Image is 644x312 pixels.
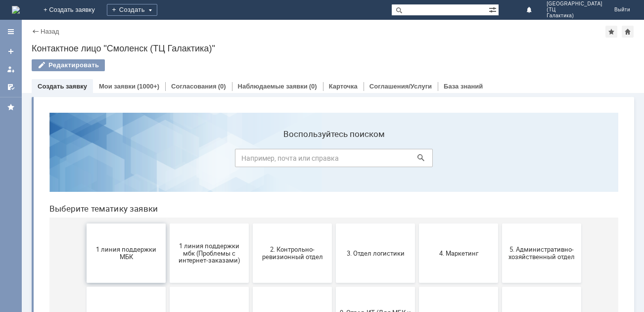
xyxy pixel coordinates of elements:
[32,44,634,53] div: Контактное лицо "Смоленск (ТЦ Галактика)"
[99,83,136,90] a: Мои заявки
[131,271,204,278] span: Отдел-ИТ (Офис)
[218,83,226,90] div: (0)
[211,119,290,178] button: 2. Контрольно-ревизионный отдел
[107,4,157,16] div: Создать
[131,208,204,215] span: 7. Служба безопасности
[3,44,19,59] a: Создать заявку
[297,271,370,278] span: Франчайзинг
[547,1,602,7] span: [GEOGRAPHIC_DATA]
[369,83,432,90] a: Соглашения/Услуги
[605,26,617,38] div: Добавить в избранное
[211,182,290,241] button: 8. Отдел качества
[38,83,87,90] a: Создать заявку
[214,208,287,215] span: 8. Отдел качества
[48,267,121,282] span: Отдел-ИТ (Битрикс24 и CRM)
[380,267,454,282] span: Это соглашение не активно!
[377,182,457,241] button: Бухгалтерия (для мбк)
[463,264,537,286] span: [PERSON_NAME]. Услуги ИТ для МБК (оформляет L1)
[460,119,540,178] button: 5. Административно-хозяйственный отдел
[297,204,370,219] span: 9. Отдел-ИТ (Для МБК и Пекарни)
[128,245,207,305] button: Отдел-ИТ (Офис)
[45,182,124,241] button: 6. Закупки
[48,141,121,156] span: 1 линия поддержки МБК
[622,26,634,38] div: Сделать домашней страницей
[297,144,370,152] span: 3. Отдел логистики
[463,208,537,215] span: Отдел ИТ (1С)
[214,271,287,278] span: Финансовый отдел
[377,245,457,305] button: Это соглашение не активно!
[3,61,19,77] a: Мои заявки
[294,182,373,241] button: 9. Отдел-ИТ (Для МБК и Пекарни)
[131,137,204,159] span: 1 линия поддержки мбк (Проблемы с интернет-заказами)
[489,4,499,14] span: Расширенный поиск
[12,6,20,14] img: logo
[329,83,358,90] a: Карточка
[128,182,207,241] button: 7. Служба безопасности
[193,44,391,62] input: Например, почта или справка
[294,119,373,178] button: 3. Отдел логистики
[8,99,577,109] header: Выберите тематику заявки
[211,245,290,305] button: Финансовый отдел
[41,28,59,35] a: Назад
[137,83,159,90] div: (1000+)
[294,245,373,305] button: Франчайзинг
[48,208,121,215] span: 6. Закупки
[12,6,20,14] a: Перейти на домашнюю страницу
[463,141,537,156] span: 5. Административно-хозяйственный отдел
[171,83,217,90] a: Согласования
[193,24,391,34] label: Воспользуйтесь поиском
[380,208,454,215] span: Бухгалтерия (для мбк)
[547,7,602,13] span: (ТЦ
[444,83,483,90] a: База знаний
[128,119,207,178] button: 1 линия поддержки мбк (Проблемы с интернет-заказами)
[309,83,317,90] div: (0)
[460,245,540,305] button: [PERSON_NAME]. Услуги ИТ для МБК (оформляет L1)
[547,13,602,19] span: Галактика)
[380,144,454,152] span: 4. Маркетинг
[377,119,457,178] button: 4. Маркетинг
[214,141,287,156] span: 2. Контрольно-ревизионный отдел
[3,79,19,95] a: Мои согласования
[460,182,540,241] button: Отдел ИТ (1С)
[45,245,124,305] button: Отдел-ИТ (Битрикс24 и CRM)
[45,119,124,178] button: 1 линия поддержки МБК
[238,83,308,90] a: Наблюдаемые заявки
